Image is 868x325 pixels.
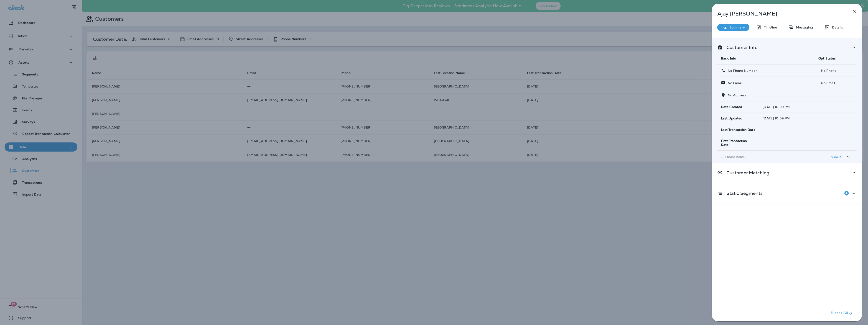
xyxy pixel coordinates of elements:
[721,128,755,132] span: Last Transaction Date
[721,155,811,159] p: ... 7 more items
[721,116,743,120] span: Last Updated
[721,139,756,147] span: First Transaction Date
[723,191,763,195] p: Static Segments
[723,171,769,175] p: Customer Matching
[794,26,813,29] p: Messaging
[830,26,843,29] p: Details
[721,105,742,109] span: Date Created
[725,69,757,72] p: No Phone Number
[831,310,853,316] p: Expand All
[763,116,790,120] span: [DATE] 10:09 PM
[763,141,766,145] span: --
[725,81,742,85] p: No Email
[727,26,745,29] p: Summary
[725,93,746,97] p: No Address
[831,155,843,159] p: View all
[818,81,853,85] p: No Email
[763,128,766,132] span: --
[717,10,842,17] p: Ajay [PERSON_NAME]
[842,189,851,198] button: Add to Static Segment
[763,105,790,109] span: [DATE] 10:09 PM
[721,56,736,60] span: Basic Info
[829,309,855,317] button: Expand All
[829,152,853,161] button: View all
[762,26,777,29] p: Timeline
[818,56,836,60] span: Opt Status
[818,69,853,72] p: No Phone
[723,46,758,49] p: Customer Info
